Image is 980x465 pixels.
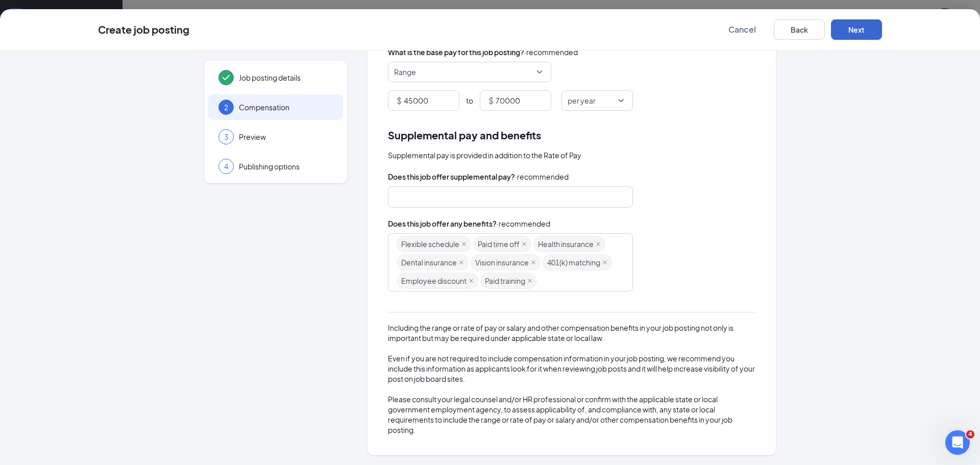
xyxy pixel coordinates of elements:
[401,255,457,270] span: Dental insurance
[547,255,600,270] span: 401(k) matching
[224,102,228,112] span: 2
[497,218,550,229] span: · recommended
[531,260,536,265] span: close
[469,278,474,283] span: close
[568,91,596,110] span: per year
[239,72,333,83] span: Job posting details
[401,236,459,252] span: Flexible schedule
[220,71,232,84] svg: Checkmark
[717,19,768,40] button: Cancel
[239,161,333,172] span: Publishing options
[459,260,464,265] span: close
[388,46,524,58] span: What is the base pay for this job posting?
[401,273,467,288] span: Employee discount
[728,25,756,35] span: Cancel
[966,430,974,438] span: 4
[524,46,578,58] span: · recommended
[945,430,970,455] iframe: Intercom live chat
[224,132,228,142] span: 3
[239,102,333,112] span: Compensation
[388,218,497,229] span: Does this job offer any benefits?
[394,62,416,82] span: Range
[774,19,825,40] button: Back
[475,255,529,270] span: Vision insurance
[98,24,189,35] div: Create job posting
[388,127,541,143] span: Supplemental pay and benefits
[538,236,594,252] span: Health insurance
[831,19,882,40] button: Next
[596,241,601,247] span: close
[388,171,515,182] span: Does this job offer supplemental pay?
[485,273,525,288] span: Paid training
[527,278,532,283] span: close
[478,236,520,252] span: Paid time off
[388,323,755,435] div: Including the range or rate of pay or salary and other compensation benefits in your job posting ...
[388,150,581,161] span: Supplemental pay is provided in addition to the Rate of Pay
[461,241,467,247] span: close
[515,171,569,182] span: · recommended
[522,241,527,247] span: close
[466,95,473,106] span: to
[602,260,607,265] span: close
[224,161,228,172] span: 4
[239,132,333,142] span: Preview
